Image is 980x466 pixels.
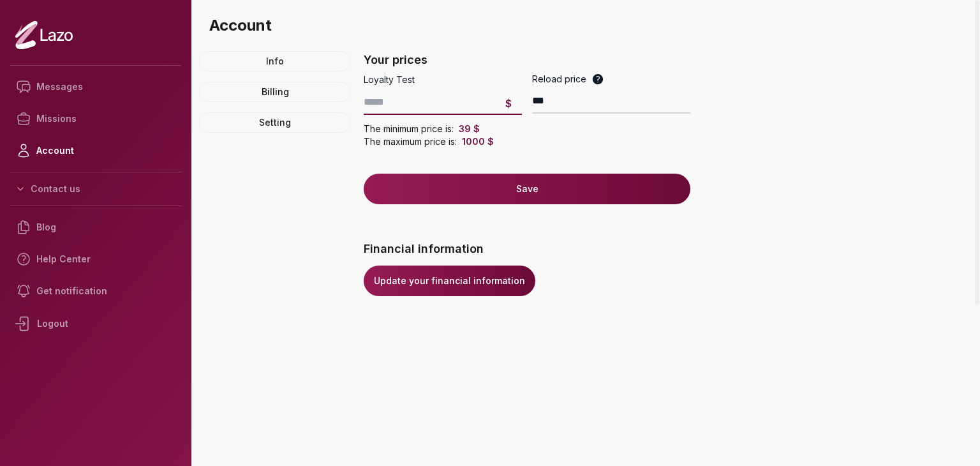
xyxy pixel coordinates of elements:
[364,74,415,85] label: Loyalty Test
[10,307,181,340] div: Logout
[199,112,351,133] a: Setting
[364,174,690,204] button: Save
[364,135,457,148] span: The maximum price is:
[505,96,512,111] span: $
[10,103,181,135] a: Missions
[364,240,690,258] h3: Financial information
[10,177,181,200] button: Contact us
[10,135,181,167] a: Account
[364,123,454,135] span: The minimum price is:
[10,275,181,307] a: Get notification
[532,73,690,86] label: Reload price
[199,82,351,102] a: Billing
[10,211,181,243] a: Blog
[10,243,181,275] a: Help Center
[459,123,480,135] p: 39 $
[364,51,690,69] h3: Your prices
[10,71,181,103] a: Messages
[462,135,494,148] p: 1000 $
[199,51,351,71] a: Info
[364,266,535,296] a: Update your financial information
[209,15,970,36] h3: Account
